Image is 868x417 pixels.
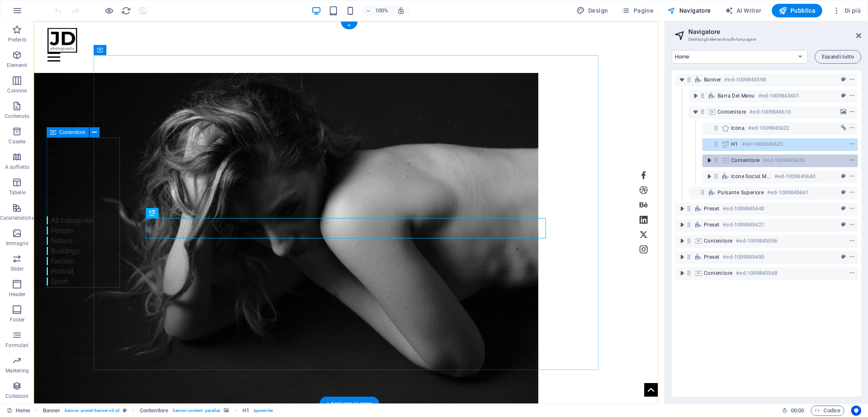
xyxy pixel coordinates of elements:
span: Icona [731,125,745,132]
p: Header [9,291,26,298]
button: context-menu [848,188,856,198]
button: toggle-expand [690,91,701,101]
button: toggle-expand [704,171,714,182]
h6: #ed-1009845427 [723,220,764,230]
span: Pubblica [779,6,816,15]
button: context-menu [848,220,856,230]
button: Codice [811,406,844,416]
button: preset [839,252,848,262]
button: Usercentrics [851,406,861,416]
h6: #ed-1009845622 [748,123,789,133]
div: + Aggiungi sezione [320,397,379,411]
span: Pagine [621,6,654,15]
button: 100% [362,6,392,16]
button: toggle-expand [704,155,714,165]
p: Contenuto [5,113,29,120]
span: Icone social media [731,173,771,180]
button: background [839,107,848,117]
button: context-menu [848,155,856,165]
p: Collezioni [6,393,28,400]
button: reload [121,6,131,16]
span: AI Writer [725,6,762,15]
div: + [341,22,357,29]
h6: 100% [375,6,389,16]
span: H1 [731,141,738,148]
span: Fai clic per selezionare. Doppio clic per modificare [43,406,61,416]
span: Contenitore [704,270,732,277]
a: Fai clic per annullare la selezione. Doppio clic per aprire le pagine [7,406,30,416]
h6: #ed-1009845598 [724,75,765,85]
span: . banner .preset-banner-v3-jd [64,406,120,416]
button: preset [839,220,848,230]
h6: #ed-1009845661 [767,188,808,198]
span: Preset [704,254,719,260]
button: toggle-expand [677,236,687,246]
button: context-menu [848,204,856,214]
h6: #ed-1009845556 [736,236,777,246]
button: context-menu [848,171,856,182]
button: preset [839,75,848,85]
p: A soffietto [5,164,29,171]
p: Preferiti [8,36,26,43]
span: Barra del menu [718,92,755,99]
button: context-menu [848,107,856,117]
button: toggle-expand [677,75,687,85]
button: context-menu [848,236,856,246]
button: context-menu [848,91,856,101]
h3: Gestisci gli elementi sulle tue pagine [688,36,844,43]
button: AI Writer [721,4,765,17]
span: Preset [704,205,719,212]
span: Contenitore [59,130,86,135]
button: toggle-expand [677,268,687,278]
i: Quando ridimensioni, regola automaticamente il livello di zoom in modo che corrisponda al disposi... [397,7,405,14]
span: Contenitore [704,238,732,244]
h6: #ed-1009845628 [763,155,804,165]
button: context-menu [848,139,856,149]
h6: #ed-1009845616 [749,107,790,117]
span: Contenitore [718,109,746,115]
p: Footer [10,316,25,323]
button: Pagine [618,4,657,17]
button: Navigatore [664,4,714,17]
p: Immagini [6,240,28,247]
span: Design [576,6,608,15]
span: Espandi tutto [822,54,854,59]
button: preset [839,91,848,101]
button: preset [839,204,848,214]
span: . banner-content .parallax [172,406,220,416]
button: Di più [829,4,864,17]
span: Navigatore [667,6,711,15]
p: Slider [11,266,24,272]
h6: #ed-1009845490 [723,252,764,262]
button: Pubblica [772,4,823,17]
p: Caselle [8,138,25,145]
span: . typewriter [253,406,273,416]
i: Questo elemento contiene uno sfondo [224,408,229,413]
button: toggle-expand [677,220,687,230]
span: Pulsante superiore [718,189,764,196]
h6: Tempo sessione [782,406,804,416]
button: context-menu [848,252,856,262]
i: Ricarica la pagina [121,6,131,16]
span: : [797,407,798,414]
button: Clicca qui per lasciare la modalità di anteprima e continuare la modifica [104,6,114,16]
span: 00 00 [791,406,804,416]
button: preset [839,171,848,182]
span: Preset [704,221,719,228]
button: Design [573,4,612,17]
nav: breadcrumb [43,406,273,416]
button: context-menu [848,75,856,85]
h6: #ed-1009845448 [723,204,764,214]
button: preset [839,188,848,198]
span: Fai clic per selezionare. Doppio clic per modificare [242,406,249,416]
h6: #ed-1009845601 [758,91,799,101]
button: Espandi tutto [815,50,861,64]
p: Tabelle [9,189,25,196]
div: Design (Ctrl+Alt+Y) [573,4,612,17]
button: toggle-expand [690,107,701,117]
button: link [839,123,848,133]
p: Formulari [6,342,28,349]
i: Questo elemento è un preset personalizzabile [123,408,127,413]
p: Colonne [7,87,27,94]
p: Elementi [7,62,27,69]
